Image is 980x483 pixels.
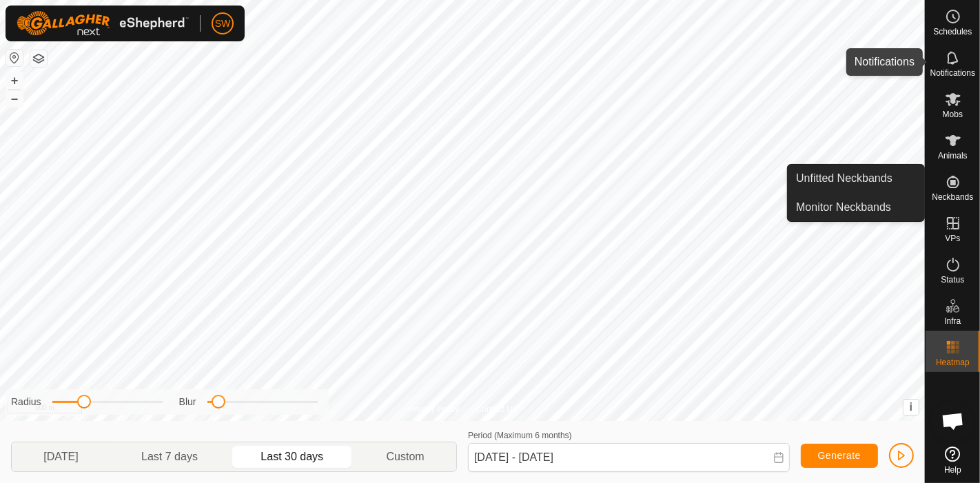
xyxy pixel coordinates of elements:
[926,441,980,480] a: Help
[788,165,924,192] a: Unfitted Neckbands
[179,395,196,409] label: Blur
[941,276,964,284] span: Status
[215,17,231,31] span: SW
[43,449,78,465] span: [DATE]
[17,11,189,36] img: Gallagher Logo
[938,152,968,160] span: Animals
[818,450,861,461] span: Generate
[6,72,23,89] button: +
[387,449,425,465] span: Custom
[796,199,891,216] span: Monitor Neckbands
[944,466,961,474] span: Help
[6,50,23,66] button: Reset Map
[932,400,974,442] div: Open chat
[944,317,961,325] span: Infra
[936,358,970,367] span: Heatmap
[30,50,47,67] button: Map Layers
[945,234,960,243] span: VPs
[476,403,517,415] a: Contact Us
[796,170,892,187] span: Unfitted Neckbands
[904,400,919,415] button: i
[261,449,323,465] span: Last 30 days
[943,110,963,119] span: Mobs
[932,193,973,201] span: Neckbands
[408,403,460,415] a: Privacy Policy
[11,395,41,409] label: Radius
[933,28,972,36] span: Schedules
[930,69,975,77] span: Notifications
[141,449,198,465] span: Last 7 days
[6,90,23,107] button: –
[801,444,878,468] button: Generate
[468,431,572,440] label: Period (Maximum 6 months)
[910,401,912,413] span: i
[788,194,924,221] a: Monitor Neckbands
